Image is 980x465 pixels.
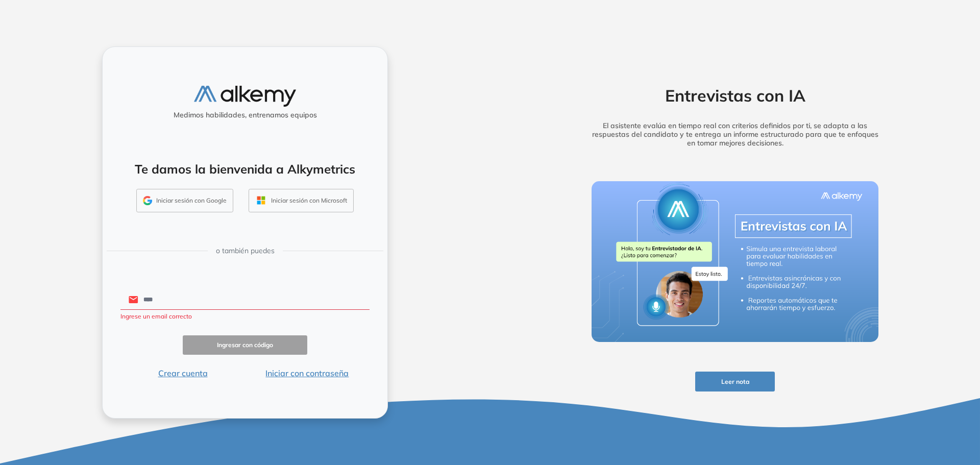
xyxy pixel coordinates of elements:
[245,367,370,379] button: Iniciar con contraseña
[592,181,878,342] img: img-more-info
[576,121,894,147] h5: El asistente evalúa en tiempo real con criterios definidos por ti, se adapta a las respuestas del...
[143,196,152,205] img: GMAIL_ICON
[194,86,296,107] img: logo-alkemy
[107,111,383,119] h5: Medimos habilidades, entrenamos equipos
[136,189,233,212] button: Iniciar sesión con Google
[216,246,275,256] span: o también puedes
[576,86,894,105] h2: Entrevistas con IA
[116,162,374,177] h4: Te damos la bienvenida a Alkymetrics
[183,335,307,355] button: Ingresar con código
[695,372,775,391] button: Leer nota
[120,312,370,321] p: Ingrese un email correcto
[249,189,354,212] button: Iniciar sesión con Microsoft
[120,367,245,379] button: Crear cuenta
[255,194,267,206] img: OUTLOOK_ICON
